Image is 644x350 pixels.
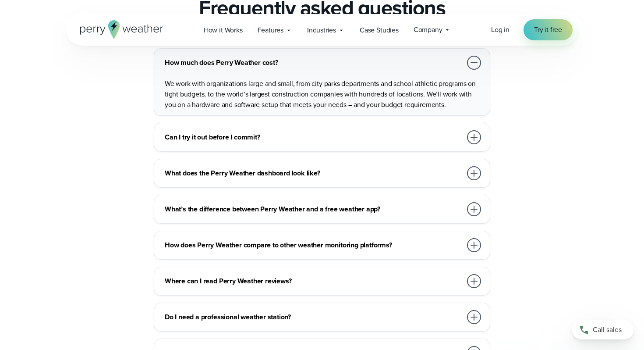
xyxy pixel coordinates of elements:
[165,168,462,179] h3: What does the Perry Weather dashboard look like?
[165,204,462,214] h3: What’s the difference between Perry Weather and a free weather app?
[352,21,406,39] a: Case Studies
[196,21,250,39] a: How it Works
[307,25,336,36] span: Industries
[204,25,243,36] span: How it Works
[360,25,399,36] span: Case Studies
[524,19,573,40] a: Try it free
[572,320,633,339] a: Call sales
[491,25,510,35] a: Log in
[593,325,622,335] span: Call sales
[414,25,442,35] span: Company
[258,25,283,36] span: Features
[165,276,462,286] h3: Where can I read Perry Weather reviews?
[165,57,462,68] h3: How much does Perry Weather cost?
[165,240,462,250] h3: How does Perry Weather compare to other weather monitoring platforms?
[165,132,462,143] h3: Can I try it out before I commit?
[165,312,462,322] h3: Do I need a professional weather station?
[534,25,562,35] span: Try it free
[165,79,483,110] p: We work with organizations large and small, from city parks departments and school athletic progr...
